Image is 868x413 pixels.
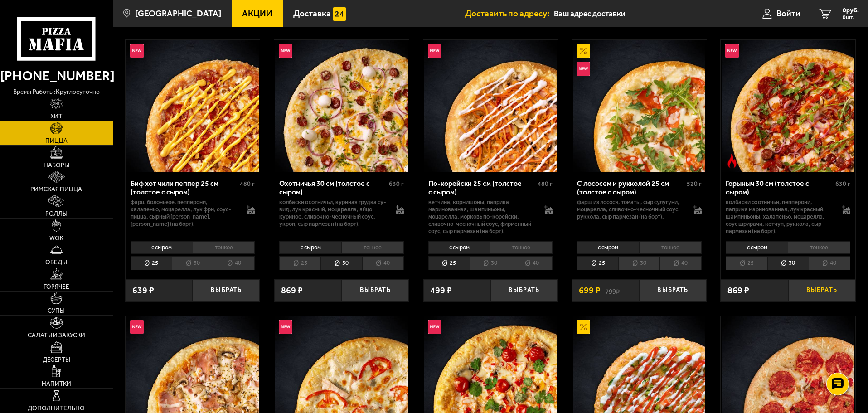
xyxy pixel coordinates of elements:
[577,44,590,58] img: Акционный
[126,40,259,172] img: Биф хот чили пеппер 25 см (толстое с сыром)
[538,180,553,188] span: 480 г
[428,256,470,270] li: 25
[722,40,854,172] img: Горыныч 30 см (толстое с сыром)
[470,256,511,270] li: 30
[490,241,553,254] li: тонкое
[389,180,404,188] span: 630 г
[45,259,67,266] span: Обеды
[240,180,255,188] span: 480 г
[135,9,221,18] span: [GEOGRAPHIC_DATA]
[132,286,154,295] span: 639 ₽
[726,179,833,196] div: Горыныч 30 см (толстое с сыром)
[659,256,701,270] li: 40
[577,256,618,270] li: 25
[835,180,850,188] span: 630 г
[511,256,553,270] li: 40
[424,40,557,172] img: По-корейски 25 см (толстое с сыром)
[193,241,255,254] li: тонкое
[726,256,767,270] li: 25
[577,241,639,254] li: с сыром
[577,62,590,76] img: Новинка
[279,256,320,270] li: 25
[50,113,62,120] span: Хит
[428,44,441,58] img: Новинка
[577,179,684,196] div: С лососем и рукколой 25 см (толстое с сыром)
[131,256,172,270] li: 25
[131,179,238,196] div: Биф хот чили пеппер 25 см (толстое с сыром)
[554,5,727,22] input: Ваш адрес доставки
[45,138,68,144] span: Пицца
[573,40,705,172] img: С лососем и рукколой 25 см (толстое с сыром)
[618,256,659,270] li: 30
[126,40,260,172] a: НовинкаБиф хот чили пеппер 25 см (толстое с сыром)
[428,199,536,235] p: ветчина, корнишоны, паприка маринованная, шампиньоны, моцарелла, морковь по-корейски, сливочно-че...
[465,9,554,18] span: Доставить по адресу:
[333,7,346,21] img: 15daf4d41897b9f0e9f617042186c801.svg
[362,256,404,270] li: 40
[281,286,303,295] span: 869 ₽
[428,241,490,254] li: с сыром
[45,211,68,217] span: Роллы
[843,15,859,20] span: 0 шт.
[279,44,292,58] img: Новинка
[725,44,739,58] img: Новинка
[572,40,707,172] a: АкционныйНовинкаС лососем и рукколой 25 см (толстое с сыром)
[843,7,859,14] span: 0 руб.
[726,241,788,254] li: с сыром
[776,9,800,18] span: Войти
[28,405,85,412] span: Дополнительно
[130,320,144,334] img: Новинка
[605,286,620,295] s: 799 ₽
[275,40,407,172] img: Охотничья 30 см (толстое с сыром)
[725,154,739,168] img: Острое блюдо
[726,199,833,235] p: колбаски Охотничьи, пепперони, паприка маринованная, лук красный, шампиньоны, халапеньо, моцарелл...
[279,199,387,228] p: колбаски охотничьи, куриная грудка су-вид, лук красный, моцарелла, яйцо куриное, сливочно-чесночн...
[428,320,441,334] img: Новинка
[577,320,590,334] img: Акционный
[639,241,702,254] li: тонкое
[430,286,452,295] span: 499 ₽
[44,162,69,169] span: Наборы
[639,279,706,301] button: Выбрать
[28,332,85,339] span: Салаты и закуски
[423,40,558,172] a: НовинкаПо-корейски 25 см (толстое с сыром)
[341,241,404,254] li: тонкое
[30,186,82,193] span: Римская пицца
[727,286,749,295] span: 869 ₽
[320,256,362,270] li: 30
[213,256,255,270] li: 40
[293,9,331,18] span: Доставка
[687,180,702,188] span: 520 г
[44,284,69,290] span: Горячее
[579,286,601,295] span: 699 ₽
[279,179,387,196] div: Охотничья 30 см (толстое с сыром)
[428,179,536,196] div: По-корейски 25 см (толстое с сыром)
[721,40,855,172] a: НовинкаОстрое блюдоГорыныч 30 см (толстое с сыром)
[172,256,213,270] li: 30
[131,241,193,254] li: с сыром
[279,241,341,254] li: с сыром
[788,279,855,301] button: Выбрать
[42,381,71,387] span: Напитки
[48,308,65,314] span: Супы
[279,320,292,334] img: Новинка
[242,9,272,18] span: Акции
[788,241,850,254] li: тонкое
[131,199,238,228] p: фарш болоньезе, пепперони, халапеньо, моцарелла, лук фри, соус-пицца, сырный [PERSON_NAME], [PERS...
[130,44,144,58] img: Новинка
[193,279,260,301] button: Выбрать
[809,256,850,270] li: 40
[49,235,63,242] span: WOK
[490,279,558,301] button: Выбрать
[43,357,70,363] span: Десерты
[767,256,809,270] li: 30
[342,279,409,301] button: Выбрать
[274,40,409,172] a: НовинкаОхотничья 30 см (толстое с сыром)
[577,199,684,220] p: фарш из лосося, томаты, сыр сулугуни, моцарелла, сливочно-чесночный соус, руккола, сыр пармезан (...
